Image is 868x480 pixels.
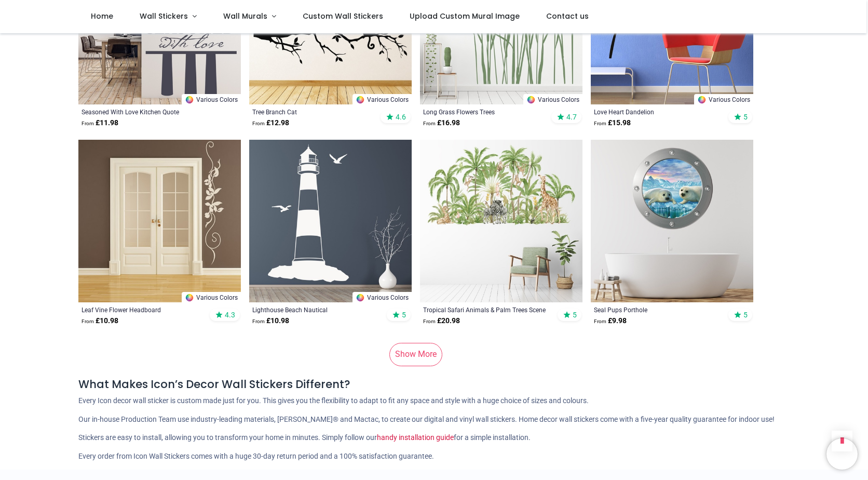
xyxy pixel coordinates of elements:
[78,433,790,443] p: Stickers are easy to install, allowing you to transform your home in minutes. Simply follow our f...
[303,11,383,21] span: Custom Wall Stickers
[423,318,436,324] span: From
[526,95,536,104] img: Color Wheel
[420,140,582,302] img: Tropical Safari Animals & Palm Trees Wall Sticker Scene
[78,140,241,302] img: Leaf Vine Flower Headboard Wall Sticker
[594,305,719,314] a: Seal Pups Porthole
[82,108,207,116] a: Seasoned With Love Kitchen Quote
[140,11,188,21] span: Wall Stickers
[252,318,265,324] span: From
[252,305,377,314] a: Lighthouse Beach Nautical
[523,94,582,104] a: Various Colors
[352,94,412,104] a: Various Colors
[78,377,790,392] h4: What Makes Icon’s Decor Wall Stickers Different?
[743,112,748,122] span: 5
[594,316,627,326] strong: £ 9.98
[182,94,241,104] a: Various Colors
[185,293,194,302] img: Color Wheel
[594,121,606,126] span: From
[743,310,748,319] span: 5
[252,118,289,128] strong: £ 12.98
[78,415,790,425] p: Our in-house Production Team use industry-leading materials, [PERSON_NAME]® and Mactac, to create...
[423,305,548,314] a: Tropical Safari Animals & Palm Trees Scene
[252,108,377,116] a: Tree Branch Cat
[410,11,520,21] span: Upload Custom Mural Image
[591,140,753,302] img: Seal Pups Porthole Wall Sticker
[694,94,753,104] a: Various Colors
[697,95,707,104] img: Color Wheel
[423,316,460,326] strong: £ 20.98
[82,318,94,324] span: From
[352,292,412,302] a: Various Colors
[594,318,606,324] span: From
[546,11,589,21] span: Contact us
[78,451,790,462] p: Every order from Icon Wall Stickers comes with a huge 30-day return period and a 100% satisfactio...
[573,310,577,319] span: 5
[356,293,365,302] img: Color Wheel
[396,112,406,122] span: 4.6
[423,121,436,126] span: From
[356,95,365,104] img: Color Wheel
[185,95,194,104] img: Color Wheel
[91,11,113,21] span: Home
[826,438,858,470] iframe: Brevo live chat
[82,118,118,128] strong: £ 11.98
[594,118,631,128] strong: £ 15.98
[252,316,289,326] strong: £ 10.98
[252,121,265,126] span: From
[182,292,241,302] a: Various Colors
[82,305,207,314] a: Leaf Vine Flower Headboard
[249,140,412,302] img: Lighthouse Beach Nautical Wall Sticker - Mod7
[402,310,406,319] span: 5
[423,108,548,116] a: Long Grass Flowers Trees
[82,121,94,126] span: From
[223,11,267,21] span: Wall Murals
[78,396,790,406] p: Every Icon decor wall sticker is custom made just for you. This gives you the flexibility to adap...
[594,108,719,116] a: Love Heart Dandelion
[377,433,454,442] a: handy installation guide
[82,316,118,326] strong: £ 10.98
[389,343,442,366] a: Show More
[566,112,577,122] span: 4.7
[423,118,460,128] strong: £ 16.98
[225,310,235,319] span: 4.3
